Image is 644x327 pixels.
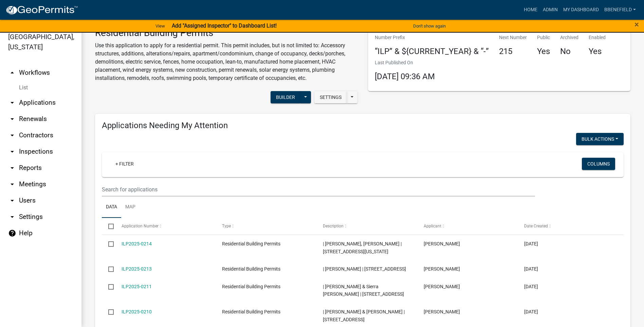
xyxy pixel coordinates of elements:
[102,196,121,218] a: Data
[582,158,615,170] button: Columns
[560,3,602,16] a: My Dashboard
[8,69,16,77] i: arrow_drop_up
[537,34,550,41] p: Public
[323,241,402,254] span: | Bratcher, Will Patrick | 604 W WASHINGTON ST
[222,266,280,272] span: Residential Building Permits
[323,224,344,228] span: Description
[634,20,639,29] span: ×
[153,20,168,32] a: View
[122,241,152,246] a: ILP2025-0214
[375,47,489,56] h4: “ILP” & ${CURRENT_YEAR} & “-”
[589,47,606,56] h4: Yes
[375,34,489,41] p: Number Prefix
[524,284,538,289] span: 08/13/2025
[424,224,441,228] span: Applicant
[524,241,538,246] span: 08/14/2025
[172,22,277,29] strong: Add "Assigned Inspector" to Dashboard List!
[314,91,347,103] button: Settings
[8,180,16,188] i: arrow_drop_down
[521,3,540,16] a: Home
[8,131,16,139] i: arrow_drop_down
[8,115,16,123] i: arrow_drop_down
[323,266,406,272] span: | CALHOUN, KAREN S | 317 E 12TH ST
[323,309,405,322] span: | Callison, Melvin L & Cynthia R | 644 S 8TH ST
[216,218,316,234] datatable-header-cell: Type
[8,99,16,107] i: arrow_drop_down
[576,133,624,145] button: Bulk Actions
[222,241,280,246] span: Residential Building Permits
[8,196,16,205] i: arrow_drop_down
[499,34,527,41] p: Next Number
[540,3,560,16] a: Admin
[8,229,16,237] i: help
[122,266,152,272] a: ILP2025-0213
[424,241,460,246] span: Nolan Baker
[424,266,460,272] span: Nolan Baker
[122,284,152,289] a: ILP2025-0211
[602,3,639,16] a: BBenefield
[634,20,639,29] button: Close
[499,47,527,56] h4: 215
[560,47,578,56] h4: No
[524,309,538,314] span: 08/13/2025
[560,34,578,41] p: Archived
[102,218,115,234] datatable-header-cell: Select
[222,284,280,289] span: Residential Building Permits
[102,183,535,196] input: Search for applications
[121,196,140,218] a: Map
[8,213,16,221] i: arrow_drop_down
[424,309,460,314] span: Nolan Baker
[222,309,280,314] span: Residential Building Permits
[589,34,606,41] p: Enabled
[316,218,417,234] datatable-header-cell: Description
[524,224,548,228] span: Date Created
[102,121,624,131] h4: Applications Needing My Attention
[518,218,619,234] datatable-header-cell: Date Created
[8,164,16,172] i: arrow_drop_down
[95,41,358,82] p: Use this application to apply for a residential permit. This permit includes, but is not limited ...
[410,20,448,32] button: Don't show again
[323,284,404,297] span: | Stephenson, Dylan & Sierra Selleck | 2325 N HUNTINGTON RD
[375,59,435,66] p: Last Published On
[417,218,518,234] datatable-header-cell: Applicant
[524,266,538,272] span: 08/14/2025
[537,47,550,56] h4: Yes
[110,158,139,170] a: + Filter
[375,72,435,81] span: [DATE] 09:36 AM
[222,224,231,228] span: Type
[424,284,460,289] span: Nolan Baker
[122,309,152,314] a: ILP2025-0210
[8,148,16,156] i: arrow_drop_down
[115,218,216,234] datatable-header-cell: Application Number
[271,91,300,103] button: Builder
[122,224,159,228] span: Application Number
